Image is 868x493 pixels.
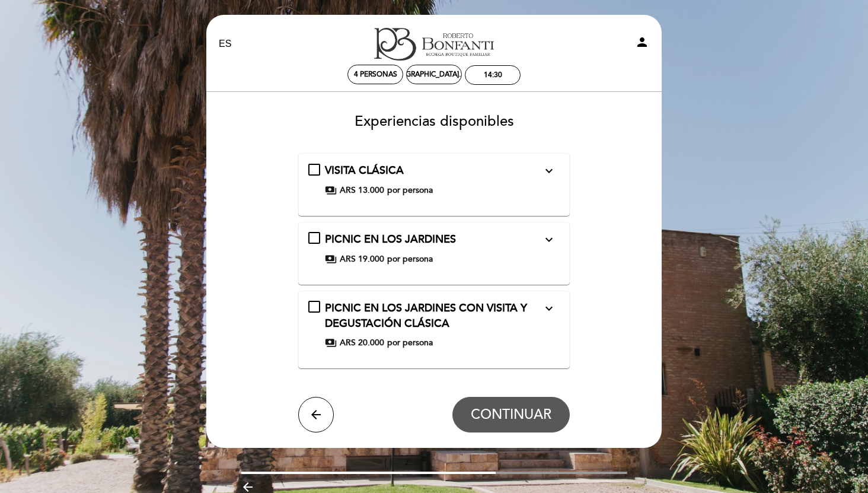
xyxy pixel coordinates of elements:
[382,70,486,79] div: [DEMOGRAPHIC_DATA]. 9, oct.
[387,253,433,265] span: por persona
[542,233,556,247] i: expand_more
[325,185,337,196] span: payments
[325,337,337,349] span: payments
[635,35,649,53] button: person
[538,232,560,247] button: expand_more
[308,163,560,196] md-checkbox: VISITA CLÁSICA expand_more Tour guiado con degustación de 3 vinos seleccionados. Acompañada por u...
[298,397,334,432] button: arrow_back
[308,301,560,349] md-checkbox: PICNIC EN LOS JARDINES CON VISITA Y DEGUSTACIÓN CLÁSICA expand_more Tour guiado a Bodega, seguido...
[355,113,514,130] span: Experiencias disponibles
[538,301,560,316] button: expand_more
[340,253,384,265] span: ARS 19.000
[452,397,570,432] button: CONTINUAR
[354,70,397,79] span: 4 personas
[538,163,560,179] button: expand_more
[387,185,433,196] span: por persona
[484,71,502,79] div: 14:30
[635,35,649,49] i: person
[325,253,337,265] span: payments
[340,337,384,349] span: ARS 20.000
[325,233,456,246] span: PICNIC EN LOS JARDINES
[471,406,551,423] span: CONTINUAR
[542,301,556,316] i: expand_more
[325,164,404,177] span: VISITA CLÁSICA
[325,301,527,330] span: PICNIC EN LOS JARDINES CON VISITA Y DEGUSTACIÓN CLÁSICA
[340,185,384,196] span: ARS 13.000
[309,408,323,422] i: arrow_back
[308,232,560,265] md-checkbox: PICNIC EN LOS JARDINES expand_more Tour guiado a Bodega sin degustación, seguido de un picnic sob...
[542,164,556,178] i: expand_more
[387,337,433,349] span: por persona
[360,28,508,61] a: Turismo - Bodega [PERSON_NAME]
